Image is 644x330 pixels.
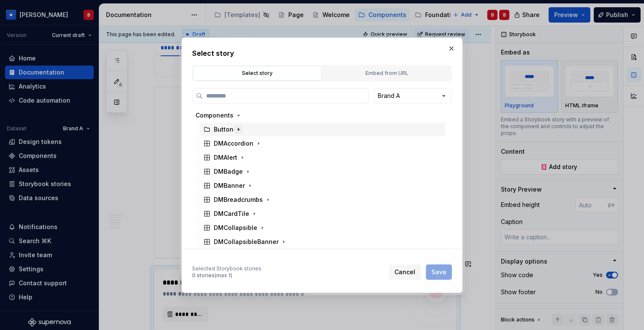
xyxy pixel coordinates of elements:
[192,265,262,272] div: Selected Storybook stories
[195,111,233,120] div: Components
[214,125,233,134] div: Button
[214,181,245,190] div: DMBanner
[214,139,253,148] div: DMAccordion
[214,238,279,246] div: DMCollapsibleBanner
[214,167,243,176] div: DMBadge
[394,268,415,276] span: Cancel
[192,48,452,58] h2: Select story
[214,153,237,162] div: DMAlert
[214,224,257,232] div: DMCollapsible
[389,264,421,280] button: Cancel
[214,209,249,218] div: DMCardTile
[325,69,448,77] div: Embed from URL
[214,195,263,204] div: DMBreadcrumbs
[192,272,262,279] div: 0 stories (max 1)
[196,69,319,77] div: Select story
